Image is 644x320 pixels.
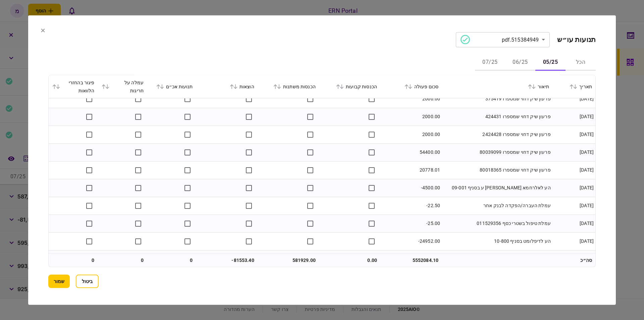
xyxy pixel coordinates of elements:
[552,179,595,197] td: [DATE]
[552,254,595,267] td: סה״כ
[76,275,99,288] button: ביטול
[556,82,592,90] div: תאריך
[552,250,595,268] td: [DATE]
[505,54,535,71] button: 06/25
[442,108,552,126] td: פרעון שיק דחוי שמספרו 424431
[442,161,552,179] td: פרעון שיק דחוי שמספרו 80018365
[442,215,552,232] td: עמלת טיפול בשטרי כסף 011529356
[380,161,442,179] td: 20778.01
[380,197,442,215] td: -22.50
[380,215,442,232] td: -25.00
[552,126,595,143] td: [DATE]
[380,108,442,126] td: 2000.00
[552,215,595,232] td: [DATE]
[101,78,144,94] div: עמלה על חריגות
[384,82,438,90] div: סכום פעולה
[98,254,147,267] td: 0
[552,232,595,250] td: [DATE]
[258,254,319,267] td: 581929.00
[442,250,552,268] td: עמלת העברה/הפקדה לבנק אחר
[380,232,442,250] td: -24952.00
[147,254,196,267] td: 0
[319,254,380,267] td: 0.00
[200,82,254,90] div: הוצאות
[442,143,552,161] td: פרעון שיק דחוי שמספרו 80039099
[461,35,539,44] div: 515384949.pdf
[48,275,70,288] button: שמור
[52,78,95,94] div: פיגור בהחזרי הלוואות
[442,179,552,197] td: הע לאלרחמא [PERSON_NAME] ע בסניף 09-001
[380,179,442,197] td: -4500.00
[380,143,442,161] td: 54400.00
[150,82,193,90] div: תנועות אכ״ם
[380,250,442,268] td: -22.50
[566,54,596,71] button: הכל
[552,161,595,179] td: [DATE]
[196,254,258,267] td: -81553.40
[442,126,552,143] td: פרעון שיק דחוי שמספרו 2424428
[552,197,595,215] td: [DATE]
[442,197,552,215] td: עמלת העברה/הפקדה לבנק אחר
[442,90,552,108] td: פרעון שיק דחוי שמספרו 375419
[380,254,442,267] td: 5552084.10
[380,90,442,108] td: 2000.00
[380,126,442,143] td: 2000.00
[445,82,549,90] div: תיאור
[552,90,595,108] td: [DATE]
[552,108,595,126] td: [DATE]
[475,54,505,71] button: 07/25
[535,54,566,71] button: 05/25
[261,82,316,90] div: הכנסות משתנות
[322,82,377,90] div: הכנסות קבועות
[442,232,552,250] td: הע לדיפלומט בסניף 10-800
[49,254,98,267] td: 0
[552,143,595,161] td: [DATE]
[557,35,596,44] h2: תנועות עו״ש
